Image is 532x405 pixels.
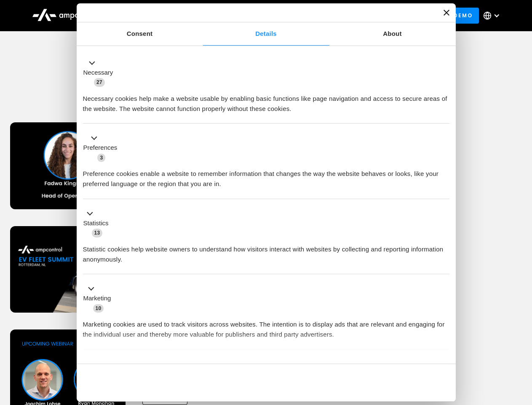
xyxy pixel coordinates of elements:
div: Preference cookies enable a website to remember information that changes the way the website beha... [83,162,449,189]
button: Close banner [444,10,449,16]
a: Consent [77,22,203,46]
label: Preferences [83,143,118,153]
h1: Upcoming Webinars [10,85,522,105]
div: Statistic cookies help website owners to understand how visitors interact with websites by collec... [83,238,449,265]
button: Okay [328,370,449,395]
button: Statistics (13) [83,208,114,238]
span: 13 [92,229,103,237]
label: Statistics [83,219,109,228]
button: Preferences (3) [83,133,123,163]
span: 2 [139,360,147,369]
label: Necessary [83,68,113,78]
a: About [329,22,456,46]
div: Marketing cookies are used to track visitors across websites. The intention is to display ads tha... [83,313,449,340]
span: 27 [94,78,105,86]
span: 3 [97,154,105,162]
a: Details [203,22,329,46]
span: 10 [93,304,104,313]
label: Marketing [83,294,111,303]
button: Unclassified (2) [83,359,152,370]
button: Necessary (27) [83,58,118,87]
div: Necessary cookies help make a website usable by enabling basic functions like page navigation and... [83,87,449,114]
button: Marketing (10) [83,284,116,313]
